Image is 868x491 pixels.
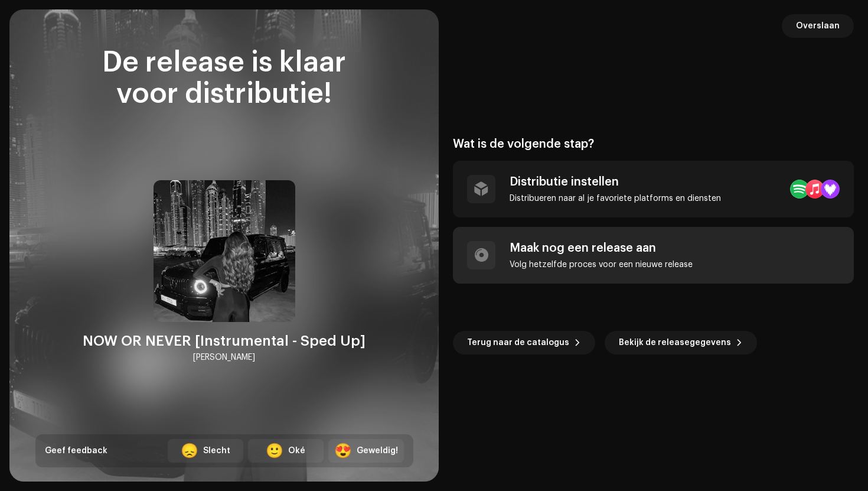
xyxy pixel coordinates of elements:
div: 😞 [181,444,198,458]
div: Distributie instellen [510,175,721,189]
span: Overslaan [796,14,840,38]
re-a-post-create-item: Maak nog een release aan [453,227,854,284]
button: Bekijk de releasegegevens [605,331,757,355]
img: ee1c102d-ee65-46d7-aa5e-be3f51716079 [154,180,295,322]
div: 😍 [334,444,352,458]
div: Maak nog een release aan [510,241,693,255]
div: Slecht [203,445,230,457]
div: 🙂 [266,444,283,458]
span: Geef feedback [45,447,107,455]
div: NOW OR NEVER [Instrumental - Sped Up] [83,331,366,350]
div: Distribueren naar al je favoriete platforms en diensten [510,194,721,203]
div: [PERSON_NAME] [193,350,255,365]
re-a-post-create-item: Distributie instellen [453,161,854,217]
div: Oké [288,445,305,457]
div: Volg hetzelfde proces voor een nieuwe release [510,260,693,269]
button: Terug naar de catalogus [453,331,595,355]
span: Bekijk de releasegegevens [619,331,731,355]
div: De release is klaar voor distributie! [35,47,413,110]
div: Wat is de volgende stap? [453,137,854,151]
div: Geweldig! [357,445,398,457]
button: Overslaan [782,14,854,38]
span: Terug naar de catalogus [467,331,569,355]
